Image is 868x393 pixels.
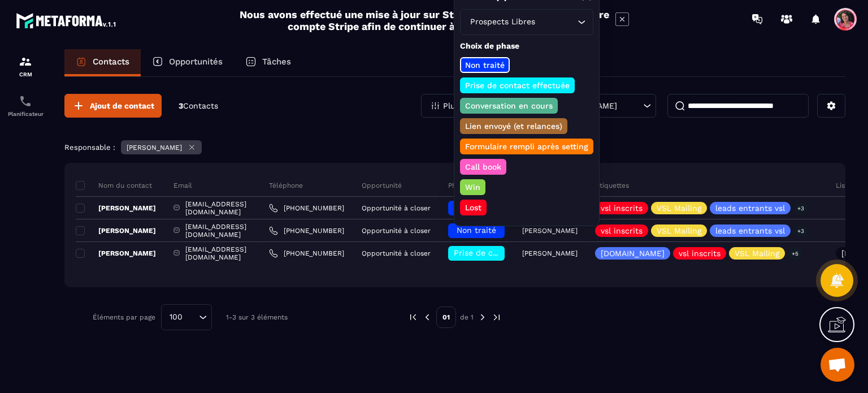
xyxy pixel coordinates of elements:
p: Call book [463,161,503,172]
span: Prise de contact effectuée [454,248,558,257]
p: Prise de contact effectuée [463,80,571,91]
input: Search for option [186,311,196,323]
p: [PERSON_NAME] [522,249,578,257]
p: Opportunité à closer [362,227,431,235]
a: [PHONE_NUMBER] [269,249,344,258]
p: Planificateur [3,111,48,117]
p: Responsable : [64,143,115,152]
p: Lien envoyé (et relances) [463,120,564,132]
p: vsl inscrits [601,227,643,235]
span: Prospects Libres [467,16,537,28]
p: Email [173,181,192,190]
p: VSL Mailing [657,227,701,235]
p: [DOMAIN_NAME] [601,249,665,257]
button: Ajout de contact [64,94,162,118]
p: Téléphone [269,181,303,190]
p: 3 [179,101,218,111]
span: 100 [166,311,186,323]
p: +5 [788,248,802,260]
a: Opportunités [141,49,234,76]
img: scheduler [19,94,32,108]
p: CRM [3,71,48,77]
img: prev [408,312,418,322]
p: de 1 [460,313,474,322]
p: vsl inscrits [679,249,721,257]
p: Win [463,182,482,193]
p: Lost [463,202,483,213]
p: Éléments par page [93,313,155,321]
p: leads entrants vsl [715,204,785,212]
a: schedulerschedulerPlanificateur [3,86,48,126]
p: [PERSON_NAME] [76,226,156,235]
p: Choix de phase [460,41,593,51]
p: Opportunité à closer [362,249,431,257]
p: +3 [793,202,808,214]
p: 1-3 sur 3 éléments [226,313,288,321]
p: Opportunité [362,181,402,190]
p: +3 [793,225,808,237]
p: Non traité [463,59,506,71]
span: Ajout de contact [90,100,154,111]
a: [PHONE_NUMBER] [269,204,344,213]
img: logo [16,10,118,31]
p: VSL Mailing [735,249,779,257]
p: [PERSON_NAME] [76,249,156,258]
p: Opportunité à closer [362,204,431,212]
a: Ouvrir le chat [821,348,854,382]
span: Non traité [457,226,496,235]
div: Search for option [161,304,212,330]
a: formationformationCRM [3,46,48,86]
p: Phase [448,181,467,190]
p: [PERSON_NAME] [127,144,182,152]
p: Opportunités [169,57,223,67]
a: Contacts [64,49,141,76]
p: Tâches [262,57,291,67]
a: [PHONE_NUMBER] [269,226,344,235]
p: [PERSON_NAME] [522,227,578,235]
p: 01 [436,306,456,328]
p: leads entrants vsl [715,227,785,235]
p: VSL Mailing [657,204,701,212]
p: Formulaire rempli après setting [463,141,590,152]
img: next [492,312,502,322]
img: formation [19,55,32,68]
img: prev [422,312,432,322]
div: Search for option [460,9,593,35]
h2: Nous avons effectué une mise à jour sur Stripe. Veuillez reconnecter votre compte Stripe afin de ... [239,8,610,32]
p: Nom du contact [76,181,152,190]
p: Plus de filtre [443,102,493,110]
input: Search for option [537,16,575,28]
p: vsl inscrits [601,204,643,212]
p: Étiquettes [595,181,629,190]
p: [PERSON_NAME] [76,204,156,213]
a: Tâches [234,49,302,76]
p: Liste [836,181,852,190]
p: Conversation en cours [463,100,554,111]
span: Contacts [183,101,218,110]
p: Contacts [93,57,129,67]
img: next [478,312,488,322]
